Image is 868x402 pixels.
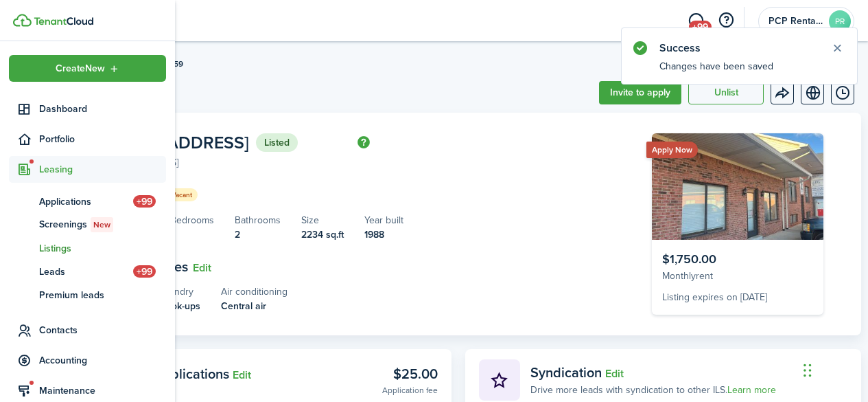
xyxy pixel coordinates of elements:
a: Messaging [683,3,709,38]
div: $1,750.00 [662,250,813,269]
a: Leads+99 [9,260,166,283]
listing-view-item-title: Bedrooms [170,213,214,227]
notify-body: Changes have been saved [622,59,857,84]
span: Syndication [530,362,602,383]
a: Premium leads [9,283,166,306]
notify-title: Success [659,40,817,56]
listing-view-item-description: Central air [221,299,288,313]
img: TenantCloud [13,14,32,27]
span: +99 [133,195,156,208]
listing-view-item-title: Laundry [159,284,200,299]
span: Portfolio [39,132,166,146]
a: Applications+99 [9,190,166,213]
ribbon: Apply Now [646,142,698,158]
img: Listing avatar [652,133,823,240]
status: Listed [256,133,298,153]
div: Listing expires on [DATE] [662,290,813,304]
button: Timeline [831,81,854,104]
span: Create New [56,64,105,74]
avatar-text: PR [829,10,851,32]
img: TenantCloud [34,17,93,25]
span: Accounting [39,353,166,368]
listing-view-item-description: Hook-ups [159,299,200,313]
div: Drive more leads with syndication to other ILS. [530,383,776,397]
button: Close notify [828,38,847,58]
div: Monthly rent [662,269,813,283]
button: Edit [193,262,211,274]
a: View on website [801,81,824,104]
listing-view-item-description: 1988 [364,227,403,242]
a: Learn more [727,383,776,397]
listing-view-item-title: Air conditioning [221,284,288,299]
span: Screenings [39,217,166,232]
a: Dashboard [9,96,166,122]
span: Contacts [39,323,166,337]
button: Open resource center [714,9,738,32]
button: Edit [605,368,624,380]
span: Leads [39,265,133,279]
div: Drag [804,350,812,391]
listing-view-item-description: 2 [235,227,281,242]
a: ScreeningsNew [9,213,166,236]
button: Unlist [688,81,764,104]
span: Dashboard [39,102,166,116]
button: Open menu [771,81,794,104]
listing-view-item-description: 1 [170,227,214,242]
iframe: Chat Widget [799,336,868,402]
span: Listings [39,241,166,256]
listing-view-item-title: Bathrooms [235,213,281,227]
span: Applications [39,194,133,209]
button: Edit [233,369,251,381]
button: Open menu [9,55,166,82]
span: PCP Rental Division [769,16,823,26]
span: +99 [133,265,156,278]
listing-view-item-title: Year built [364,213,403,227]
span: Maintenance [39,383,166,398]
div: $25.00 [382,364,438,384]
span: +99 [689,21,712,33]
span: New [93,219,110,231]
span: Premium leads [39,288,166,302]
listing-view-item-description: 2234 sq.ft [301,227,344,242]
button: Invite to apply [599,81,681,104]
span: Leasing [39,162,166,177]
listing-view-item-title: Size [301,213,344,227]
status: Vacant [166,188,198,201]
a: Listings [9,236,166,260]
listing-view-item-indicator: Application fee [382,384,438,397]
